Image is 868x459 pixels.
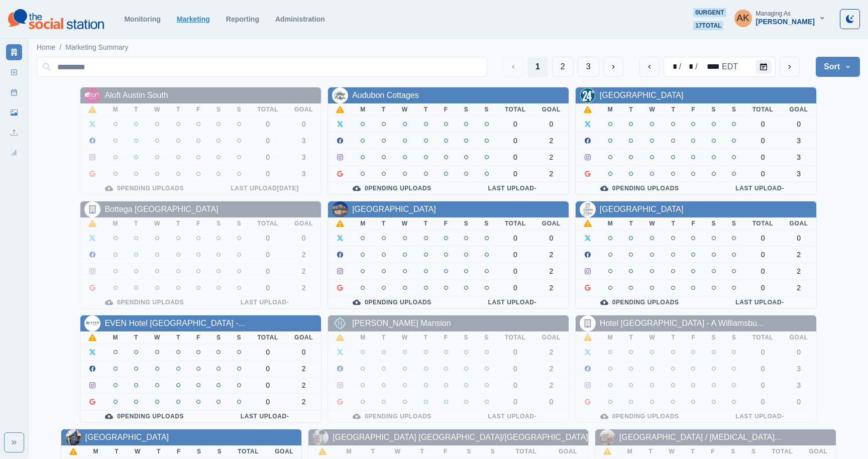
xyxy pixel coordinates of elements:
[257,153,278,161] div: 0
[503,57,523,77] button: Previous
[436,331,456,344] th: F
[476,331,497,344] th: S
[294,120,313,128] div: 0
[385,445,410,458] th: W
[600,319,764,327] a: Hotel [GEOGRAPHIC_DATA] - A Williamsbu...
[188,103,208,116] th: F
[816,57,860,77] button: Sort
[294,153,313,161] div: 3
[481,445,504,458] th: S
[663,103,683,116] th: T
[542,137,561,145] div: 2
[723,445,743,458] th: S
[6,44,22,60] a: Marketing Summary
[666,61,678,73] div: month
[294,234,313,242] div: 0
[257,137,278,145] div: 0
[663,331,683,344] th: T
[790,234,808,242] div: 0
[294,381,313,389] div: 2
[790,381,808,389] div: 3
[88,412,200,420] div: 0 Pending Uploads
[257,348,278,356] div: 0
[169,445,189,458] th: F
[721,61,739,73] div: time zone
[230,445,267,458] th: Total
[584,412,696,420] div: 0 Pending Uploads
[497,331,534,344] th: Total
[374,103,394,116] th: T
[84,201,100,217] img: default-building-icon.png
[600,91,684,99] a: [GEOGRAPHIC_DATA]
[703,103,724,116] th: S
[476,217,497,230] th: S
[84,315,100,331] img: 624535347419521
[456,331,477,344] th: S
[416,103,436,116] th: T
[603,57,623,77] button: Next Media
[505,170,526,178] div: 0
[6,145,22,161] a: Review Summary
[505,234,526,242] div: 0
[580,315,596,331] img: default-building-icon.png
[782,331,816,344] th: Goal
[6,84,22,100] a: Post Schedule
[542,398,561,406] div: 0
[332,201,348,217] img: 64239988248
[711,184,808,192] div: Last Upload -
[641,217,663,230] th: W
[752,365,774,373] div: 0
[497,103,534,116] th: Total
[37,42,129,53] nav: breadcrumb
[226,15,259,23] a: Reporting
[294,398,313,406] div: 2
[542,348,561,356] div: 2
[257,398,278,406] div: 0
[8,9,104,29] img: logoTextSVG.62801f218bc96a9b266caa72a09eb111.svg
[711,412,808,420] div: Last Upload -
[790,153,808,161] div: 3
[249,331,286,344] th: Total
[790,120,808,128] div: 0
[168,331,188,344] th: T
[168,217,188,230] th: T
[619,445,641,458] th: M
[621,103,641,116] th: T
[505,284,526,292] div: 0
[600,217,621,230] th: M
[534,217,569,230] th: Goal
[782,217,816,230] th: Goal
[124,15,160,23] a: Monitoring
[464,412,561,420] div: Last Upload -
[724,217,744,230] th: S
[394,331,416,344] th: W
[394,217,416,230] th: W
[599,429,615,445] img: 754207978415398
[104,91,168,99] a: Aloft Austin South
[127,445,149,458] th: W
[6,104,22,121] a: Media Library
[216,298,313,306] div: Last Upload -
[724,103,744,116] th: S
[294,170,313,178] div: 3
[683,103,703,116] th: F
[126,331,146,344] th: T
[621,331,641,344] th: T
[505,137,526,145] div: 0
[752,267,774,275] div: 0
[703,445,723,458] th: F
[752,381,774,389] div: 0
[683,445,703,458] th: T
[104,217,126,230] th: M
[790,137,808,145] div: 3
[336,412,448,420] div: 0 Pending Uploads
[505,348,526,356] div: 0
[666,61,739,73] div: Date
[693,21,723,30] span: 17 total
[497,217,534,230] th: Total
[584,298,696,306] div: 0 Pending Uploads
[755,60,772,74] button: Calendar
[744,217,782,230] th: Total
[336,298,448,306] div: 0 Pending Uploads
[640,445,661,458] th: T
